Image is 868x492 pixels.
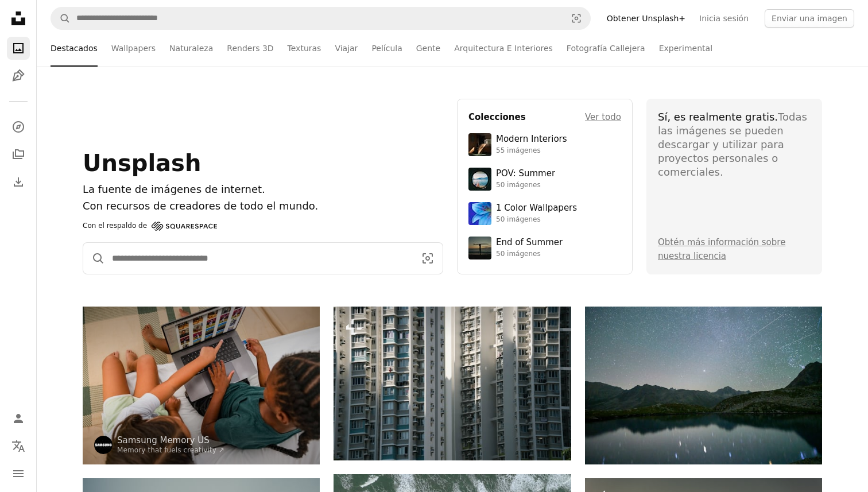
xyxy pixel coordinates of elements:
a: Wallpapers [111,30,156,67]
a: Inicia sesión [692,9,755,28]
a: Naturaleza [169,30,213,67]
img: premium_photo-1754398386796-ea3dec2a6302 [468,237,491,259]
a: Obtén más información sobre nuestra licencia [658,237,785,261]
button: Idioma [7,435,30,458]
img: Cielo nocturno estrellado sobre un tranquilo lago de montaña [585,307,822,464]
a: Gente [416,30,440,67]
button: Búsqueda visual [563,7,590,29]
a: Iniciar sesión / Registrarse [7,407,30,430]
img: premium_photo-1753820185677-ab78a372b033 [468,168,491,191]
a: Altos edificios de apartamentos con muchas ventanas y balcones. [334,378,571,388]
a: Película [371,30,402,67]
img: Dos niños mirando juntos la pantalla de un portátil [83,307,320,464]
form: Encuentra imágenes en todo el sitio [83,242,443,274]
img: Ve al perfil de Samsung Memory US [94,436,113,454]
a: Ver todo [585,110,621,124]
a: Memory that fuels creativity ↗ [117,446,224,454]
a: Historial de descargas [7,171,30,193]
a: Fotos [7,37,30,60]
a: End of Summer50 imágenes [468,237,621,259]
img: premium_photo-1688045582333-c8b6961773e0 [468,202,491,225]
a: Inicio — Unsplash [7,7,30,32]
a: Explorar [7,115,30,138]
div: 55 imágenes [496,146,567,156]
a: Arquitectura E Interiores [454,30,553,67]
a: Con el respaldo de [83,219,217,233]
div: 50 imágenes [496,250,563,259]
div: Modern Interiors [496,134,567,145]
a: Viajar [335,30,358,67]
div: 50 imágenes [496,215,577,224]
a: Dos niños mirando juntos la pantalla de un portátil [83,380,320,390]
button: Enviar una imagen [765,9,854,28]
div: End of Summer [496,237,563,249]
button: Buscar en Unsplash [83,243,105,274]
img: premium_photo-1747189286942-bc91257a2e39 [468,133,491,156]
span: Unsplash [83,150,201,176]
a: Obtener Unsplash+ [600,9,692,28]
a: Modern Interiors55 imágenes [468,133,621,156]
div: 50 imágenes [496,181,555,190]
a: Samsung Memory US [117,435,224,446]
div: Todas las imágenes se pueden descargar y utilizar para proyectos personales o comerciales. [658,110,811,179]
h1: La fuente de imágenes de internet. [83,181,443,198]
button: Menú [7,462,30,485]
a: Fotografía Callejera [567,30,645,67]
button: Buscar en Unsplash [51,7,71,29]
a: 1 Color Wallpapers50 imágenes [468,202,621,225]
a: POV: Summer50 imágenes [468,168,621,191]
p: Con recursos de creadores de todo el mundo. [83,198,443,215]
a: Renders 3D [227,30,273,67]
button: Búsqueda visual [413,243,443,274]
div: POV: Summer [496,168,555,180]
div: 1 Color Wallpapers [496,203,577,214]
img: Altos edificios de apartamentos con muchas ventanas y balcones. [334,307,571,460]
a: Colecciones [7,143,30,166]
a: Ilustraciones [7,64,30,87]
span: Sí, es realmente gratis. [658,111,778,123]
a: Cielo nocturno estrellado sobre un tranquilo lago de montaña [585,380,822,390]
h4: Colecciones [468,110,526,124]
a: Experimental [659,30,712,67]
form: Encuentra imágenes en todo el sitio [51,7,591,30]
a: Texturas [288,30,321,67]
